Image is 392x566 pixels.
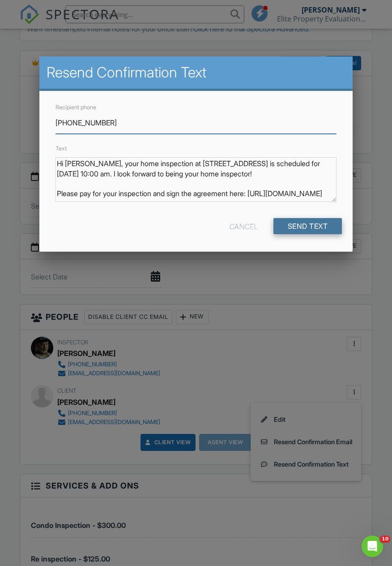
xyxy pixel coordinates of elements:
[362,536,383,557] iframe: Intercom live chat
[55,145,67,152] label: Text
[273,218,342,234] input: Send Text
[47,64,346,81] h2: Resend Confirmation Text
[55,157,337,202] textarea: Hi [PERSON_NAME], your home inspection at [STREET_ADDRESS] is scheduled for [DATE] 10:00 am. I lo...
[380,536,390,543] span: 10
[230,218,258,234] div: Cancel
[55,104,96,111] label: Recipient phone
